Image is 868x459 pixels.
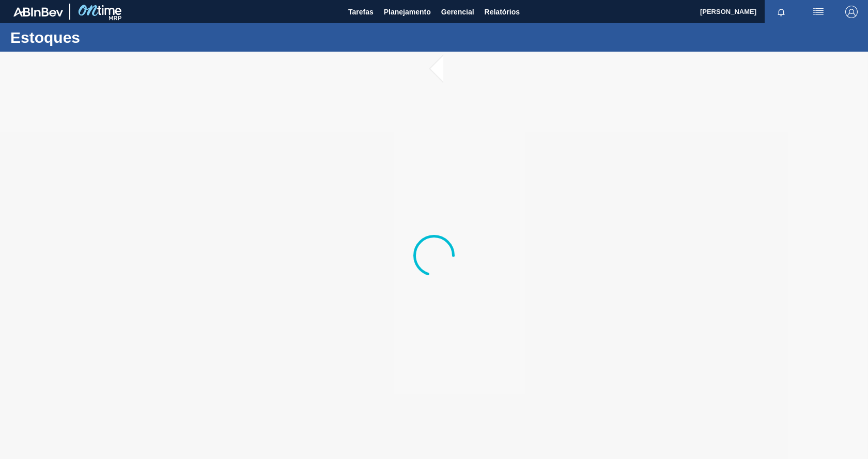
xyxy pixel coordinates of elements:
img: userActions [812,6,825,18]
span: Planejamento [384,6,431,18]
button: Notificações [765,5,798,19]
h1: Estoques [10,31,194,43]
span: Relatórios [485,6,520,18]
span: Tarefas [348,6,374,18]
img: Logout [845,6,858,18]
span: Gerencial [441,6,474,18]
img: TNhmsLtSVTkK8tSr43FrP2fwEKptu5GPRR3wAAAABJRU5ErkJggg== [13,7,63,17]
